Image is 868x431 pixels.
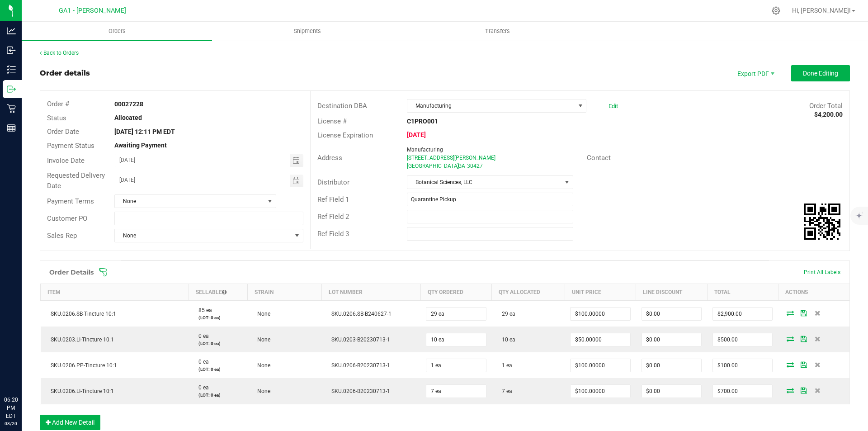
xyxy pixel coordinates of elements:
span: None [253,388,270,394]
p: 08/20 [4,420,18,427]
span: Distributor [317,178,349,186]
span: SKU.0206.PP-Tincture 10:1 [46,362,117,369]
div: Order details [40,68,90,79]
a: Transfers [402,22,593,41]
a: Shipments [212,22,402,41]
span: Ref Field 1 [317,195,349,204]
span: Manufacturing [407,99,575,112]
span: Save Order Detail [797,336,811,341]
span: Invoice Date [47,156,85,165]
input: 0 [426,359,486,372]
th: Actions [778,284,849,301]
th: Qty Allocated [492,284,565,301]
span: SKU.0203.LI-Tincture 10:1 [46,336,114,343]
span: SKU.0203-B20230713-1 [327,336,390,343]
input: 0 [642,308,701,320]
span: Payment Terms [47,197,94,205]
input: 0 [571,333,630,346]
span: 1 ea [497,362,512,369]
iframe: Resource center [9,359,36,386]
a: Edit [609,103,618,109]
th: Qty Ordered [420,284,491,301]
input: 0 [426,308,486,320]
inline-svg: Reports [7,123,16,133]
span: 85 ea [194,307,212,313]
span: Order # [47,100,69,108]
p: (LOT: 0 ea) [194,366,242,373]
span: None [253,336,270,343]
th: Item [41,284,189,301]
input: 0 [713,359,772,372]
p: (LOT: 0 ea) [194,314,242,321]
span: Sales Rep [47,232,77,240]
strong: Allocated [114,114,142,121]
th: Total [707,284,778,301]
inline-svg: Retail [7,104,16,113]
th: Unit Price [565,284,636,301]
span: Shipments [282,27,333,35]
div: Manage settings [770,6,782,15]
img: Scan me! [804,204,840,240]
span: , [457,163,458,169]
span: Done Editing [803,70,838,77]
span: Save Order Detail [797,310,811,316]
span: Hi, [PERSON_NAME]! [792,7,851,14]
p: (LOT: 0 ea) [194,392,242,398]
inline-svg: Analytics [7,26,16,35]
th: Lot Number [321,284,420,301]
span: Delete Order Detail [811,362,824,367]
span: Ref Field 2 [317,213,349,221]
span: Transfers [473,27,522,35]
button: Done Editing [791,65,850,81]
iframe: Resource center unread badge [27,357,38,368]
strong: [DATE] 12:11 PM EDT [114,128,175,135]
span: Toggle calendar [290,154,303,167]
span: SKU.0206-B20230713-1 [327,388,390,394]
span: 0 ea [194,333,209,339]
th: Sellable [189,284,247,301]
span: License # [317,117,347,125]
span: 29 ea [497,311,515,317]
span: None [115,195,264,208]
span: Status [47,114,66,122]
span: None [253,362,270,369]
span: Delete Order Detail [811,388,824,393]
strong: 00027228 [114,100,143,108]
span: [STREET_ADDRESS][PERSON_NAME] [407,155,495,161]
strong: Awaiting Payment [114,142,167,149]
span: Payment Status [47,142,94,150]
span: Toggle calendar [290,175,303,187]
a: Back to Orders [40,50,79,56]
li: Export PDF [728,65,782,81]
inline-svg: Inventory [7,65,16,74]
span: None [253,311,270,317]
input: 0 [642,385,701,398]
span: License Expiration [317,131,373,139]
span: Manufacturing [407,147,443,153]
h1: Order Details [49,269,94,276]
span: Delete Order Detail [811,336,824,341]
inline-svg: Inbound [7,46,16,55]
button: Add New Detail [40,415,100,430]
span: [GEOGRAPHIC_DATA] [407,163,459,169]
input: 0 [571,308,630,320]
inline-svg: Outbound [7,85,16,94]
input: 0 [713,385,772,398]
span: GA [458,163,465,169]
span: Requested Delivery Date [47,171,105,190]
p: (LOT: 0 ea) [194,340,242,347]
strong: $4,200.00 [814,111,843,118]
span: Botanical Sciences, LLC [407,176,561,189]
span: Customer PO [47,214,87,223]
qrcode: 00027228 [804,204,840,240]
input: 0 [713,333,772,346]
input: 0 [713,308,772,320]
span: GA1 - [PERSON_NAME] [59,7,126,14]
p: 06:20 PM EDT [4,396,18,420]
strong: [DATE] [407,131,426,138]
span: 10 ea [497,336,515,343]
span: 7 ea [497,388,512,394]
span: 30427 [467,163,483,169]
span: SKU.0206-B20230713-1 [327,362,390,369]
